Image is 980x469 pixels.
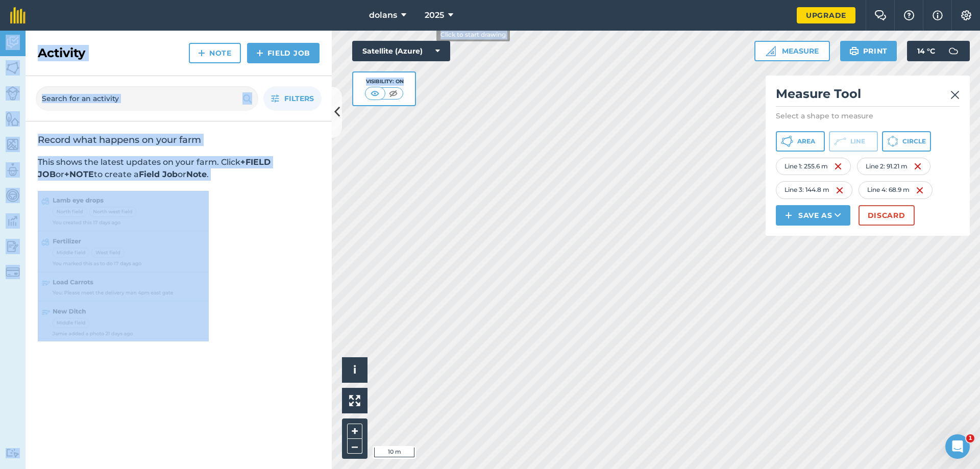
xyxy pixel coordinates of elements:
[342,357,367,383] button: i
[347,439,362,454] button: –
[840,41,897,61] button: Print
[6,86,20,101] img: svg+xml;base64,PD94bWwgdmVyc2lvbj0iMS4wIiBlbmNvZGluZz0idXRmLTgiPz4KPCEtLSBHZW5lcmF0b3I6IEFkb2JlIE...
[425,9,444,21] span: 2025
[797,137,815,145] span: Area
[6,213,20,229] img: svg+xml;base64,PD94bWwgdmVyc2lvbj0iMS4wIiBlbmNvZGluZz0idXRmLTgiPz4KPCEtLSBHZW5lcmF0b3I6IEFkb2JlIE...
[966,434,974,442] span: 1
[186,169,207,179] strong: Note
[914,160,922,172] img: svg+xml;base64,PHN2ZyB4bWxucz0iaHR0cDovL3d3dy53My5vcmcvMjAwMC9zdmciIHdpZHRoPSIxNiIgaGVpZ2h0PSIyNC...
[64,169,94,179] strong: +NOTE
[38,45,85,61] h2: Activity
[189,43,241,63] a: Note
[6,239,20,254] img: svg+xml;base64,PD94bWwgdmVyc2lvbj0iMS4wIiBlbmNvZGluZz0idXRmLTgiPz4KPCEtLSBHZW5lcmF0b3I6IEFkb2JlIE...
[776,111,960,121] p: Select a shape to measure
[776,131,825,152] button: Area
[766,46,776,56] img: Ruler icon
[263,86,322,111] button: Filters
[6,35,20,50] img: svg+xml;base64,PD94bWwgdmVyc2lvbj0iMS4wIiBlbmNvZGluZz0idXRmLTgiPz4KPCEtLSBHZW5lcmF0b3I6IEFkb2JlIE...
[242,92,252,105] img: svg+xml;base64,PHN2ZyB4bWxucz0iaHR0cDovL3d3dy53My5vcmcvMjAwMC9zdmciIHdpZHRoPSIxOSIgaGVpZ2h0PSIyNC...
[945,434,970,459] iframe: Intercom live chat
[859,181,933,199] div: Line 4 : 68.9 m
[369,88,381,98] img: svg+xml;base64,PHN2ZyB4bWxucz0iaHR0cDovL3d3dy53My5vcmcvMjAwMC9zdmciIHdpZHRoPSI1MCIgaGVpZ2h0PSI0MC...
[352,41,450,61] button: Satellite (Azure)
[857,158,930,175] div: Line 2 : 91.21 m
[436,28,510,41] div: Click to start drawing
[916,184,924,196] img: svg+xml;base64,PHN2ZyB4bWxucz0iaHR0cDovL3d3dy53My5vcmcvMjAwMC9zdmciIHdpZHRoPSIxNiIgaGVpZ2h0PSIyNC...
[247,43,320,63] a: Field Job
[776,86,960,107] h2: Measure Tool
[347,424,362,439] button: +
[933,9,943,21] img: svg+xml;base64,PHN2ZyB4bWxucz0iaHR0cDovL3d3dy53My5vcmcvMjAwMC9zdmciIHdpZHRoPSIxNyIgaGVpZ2h0PSIxNy...
[859,205,915,226] button: Discard
[6,265,20,279] img: svg+xml;base64,PD94bWwgdmVyc2lvbj0iMS4wIiBlbmNvZGluZz0idXRmLTgiPz4KPCEtLSBHZW5lcmF0b3I6IEFkb2JlIE...
[907,41,970,61] button: 14 °C
[950,89,960,101] img: svg+xml;base64,PHN2ZyB4bWxucz0iaHR0cDovL3d3dy53My5vcmcvMjAwMC9zdmciIHdpZHRoPSIyMiIgaGVpZ2h0PSIzMC...
[903,10,915,20] img: A question mark icon
[960,10,972,20] img: A cog icon
[797,7,855,23] a: Upgrade
[256,47,263,59] img: svg+xml;base64,PHN2ZyB4bWxucz0iaHR0cDovL3d3dy53My5vcmcvMjAwMC9zdmciIHdpZHRoPSIxNCIgaGVpZ2h0PSIyNC...
[836,184,844,196] img: svg+xml;base64,PHN2ZyB4bWxucz0iaHR0cDovL3d3dy53My5vcmcvMjAwMC9zdmciIHdpZHRoPSIxNiIgaGVpZ2h0PSIyNC...
[882,131,931,152] button: Circle
[387,88,400,98] img: svg+xml;base64,PHN2ZyB4bWxucz0iaHR0cDovL3d3dy53My5vcmcvMjAwMC9zdmciIHdpZHRoPSI1MCIgaGVpZ2h0PSI0MC...
[6,448,20,458] img: svg+xml;base64,PD94bWwgdmVyc2lvbj0iMS4wIiBlbmNvZGluZz0idXRmLTgiPz4KPCEtLSBHZW5lcmF0b3I6IEFkb2JlIE...
[139,169,178,179] strong: Field Job
[36,86,258,111] input: Search for an activity
[849,45,859,57] img: svg+xml;base64,PHN2ZyB4bWxucz0iaHR0cDovL3d3dy53My5vcmcvMjAwMC9zdmciIHdpZHRoPSIxOSIgaGVpZ2h0PSIyNC...
[829,131,878,152] button: Line
[917,41,935,61] span: 14 ° C
[850,137,865,145] span: Line
[38,156,320,181] p: This shows the latest updates on your farm. Click or to create a or .
[6,60,20,76] img: svg+xml;base64,PHN2ZyB4bWxucz0iaHR0cDovL3d3dy53My5vcmcvMjAwMC9zdmciIHdpZHRoPSI1NiIgaGVpZ2h0PSI2MC...
[353,363,356,376] span: i
[38,134,320,146] h2: Record what happens on your farm
[834,160,842,172] img: svg+xml;base64,PHN2ZyB4bWxucz0iaHR0cDovL3d3dy53My5vcmcvMjAwMC9zdmciIHdpZHRoPSIxNiIgaGVpZ2h0PSIyNC...
[284,93,314,104] span: Filters
[6,162,20,178] img: svg+xml;base64,PD94bWwgdmVyc2lvbj0iMS4wIiBlbmNvZGluZz0idXRmLTgiPz4KPCEtLSBHZW5lcmF0b3I6IEFkb2JlIE...
[874,10,887,20] img: Two speech bubbles overlapping with the left bubble in the forefront
[365,78,404,86] div: Visibility: On
[754,41,830,61] button: Measure
[785,209,792,221] img: svg+xml;base64,PHN2ZyB4bWxucz0iaHR0cDovL3d3dy53My5vcmcvMjAwMC9zdmciIHdpZHRoPSIxNCIgaGVpZ2h0PSIyNC...
[6,111,20,127] img: svg+xml;base64,PHN2ZyB4bWxucz0iaHR0cDovL3d3dy53My5vcmcvMjAwMC9zdmciIHdpZHRoPSI1NiIgaGVpZ2h0PSI2MC...
[349,395,360,406] img: Four arrows, one pointing top left, one top right, one bottom right and the last bottom left
[6,137,20,152] img: svg+xml;base64,PHN2ZyB4bWxucz0iaHR0cDovL3d3dy53My5vcmcvMjAwMC9zdmciIHdpZHRoPSI1NiIgaGVpZ2h0PSI2MC...
[776,205,850,226] button: Save as
[10,7,26,23] img: fieldmargin Logo
[902,137,926,145] span: Circle
[776,181,852,199] div: Line 3 : 144.8 m
[943,41,964,61] img: svg+xml;base64,PD94bWwgdmVyc2lvbj0iMS4wIiBlbmNvZGluZz0idXRmLTgiPz4KPCEtLSBHZW5lcmF0b3I6IEFkb2JlIE...
[198,47,205,59] img: svg+xml;base64,PHN2ZyB4bWxucz0iaHR0cDovL3d3dy53My5vcmcvMjAwMC9zdmciIHdpZHRoPSIxNCIgaGVpZ2h0PSIyNC...
[776,158,851,175] div: Line 1 : 255.6 m
[369,9,397,21] span: dolans
[6,188,20,203] img: svg+xml;base64,PD94bWwgdmVyc2lvbj0iMS4wIiBlbmNvZGluZz0idXRmLTgiPz4KPCEtLSBHZW5lcmF0b3I6IEFkb2JlIE...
